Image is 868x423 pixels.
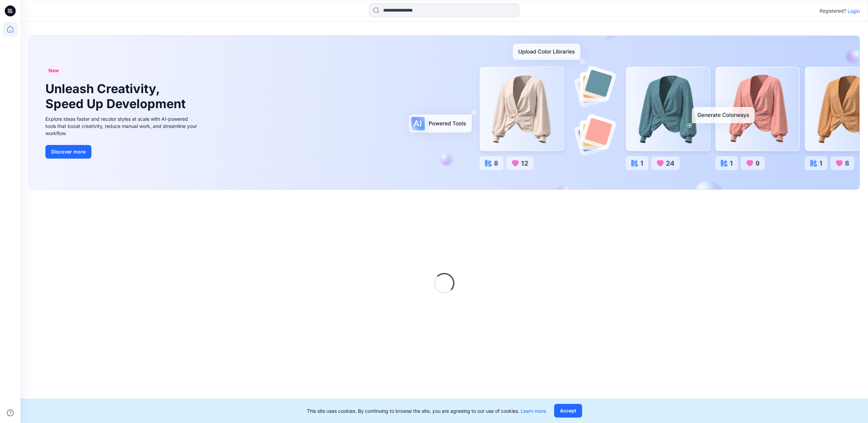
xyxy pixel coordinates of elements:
[848,8,860,15] p: Login
[820,7,846,15] p: Registered?
[307,407,546,414] p: This site uses cookies. By continuing to browse the site, you are agreeing to our use of cookies.
[45,115,199,137] div: Explore ideas faster and recolor styles at scale with AI-powered tools that boost creativity, red...
[45,82,189,111] h1: Unleash Creativity, Speed Up Development
[554,404,582,418] button: Accept
[45,145,199,159] a: Discover more
[45,145,91,159] button: Discover more
[521,408,546,414] a: Learn more
[48,67,59,75] span: New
